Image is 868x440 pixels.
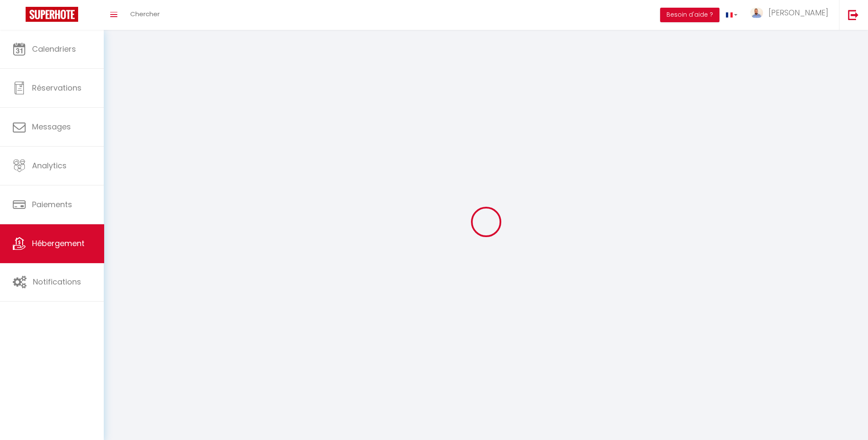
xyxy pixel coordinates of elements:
[32,238,85,249] span: Hébergement
[769,7,828,18] span: [PERSON_NAME]
[660,8,719,22] button: Besoin d'aide ?
[32,160,67,171] span: Analytics
[26,7,78,22] img: Super Booking
[130,9,160,18] span: Chercher
[32,82,82,93] span: Réservations
[750,8,763,18] img: ...
[32,199,72,210] span: Paiements
[33,276,81,287] span: Notifications
[848,9,859,20] img: logout
[7,3,32,29] button: Ouvrir le widget de chat LiveChat
[32,44,76,54] span: Calendriers
[32,121,71,132] span: Messages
